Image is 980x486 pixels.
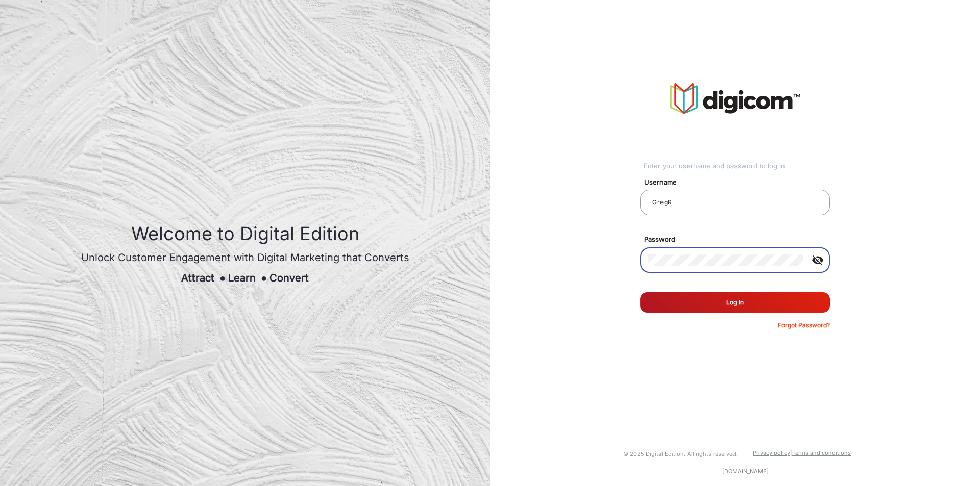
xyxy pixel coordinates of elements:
[261,272,267,284] span: ●
[670,83,800,114] img: vmg-logo
[792,449,851,456] a: Terms and conditions
[81,223,409,245] h1: Welcome to Digital Edition
[636,235,842,245] mat-label: Password
[81,250,409,265] div: Unlock Customer Engagement with Digital Marketing that Converts
[644,161,830,171] div: Enter your username and password to log in
[648,196,822,209] input: Your username
[790,449,792,456] a: |
[81,270,409,286] div: Attract Learn Convert
[805,254,830,266] mat-icon: visibility_off
[219,272,226,284] span: ●
[636,177,842,188] mat-label: Username
[722,468,769,475] a: [DOMAIN_NAME]
[623,450,738,457] small: © 2025 Digital Edition. All rights reserved.
[640,292,830,313] button: Log In
[753,449,790,456] a: Privacy policy
[778,321,830,330] p: Forgot Password?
